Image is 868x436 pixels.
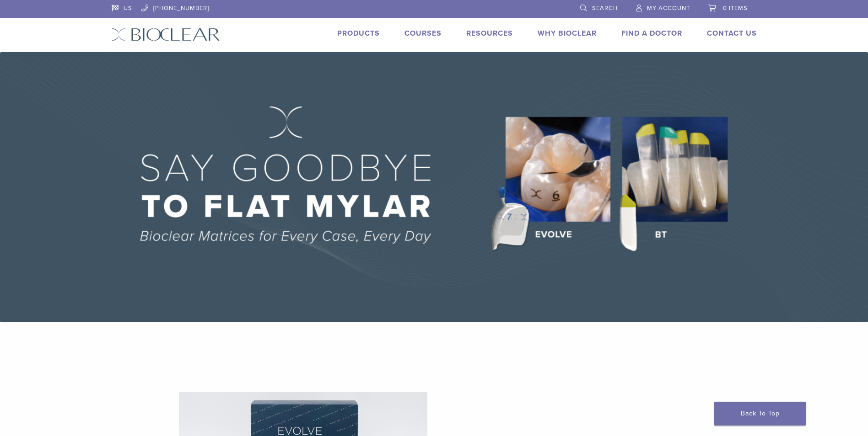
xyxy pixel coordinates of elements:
[538,29,597,38] a: Why Bioclear
[621,29,682,38] a: Find A Doctor
[466,29,513,38] a: Resources
[707,29,757,38] a: Contact Us
[647,5,690,12] span: My Account
[714,402,806,425] a: Back To Top
[592,5,618,12] span: Search
[112,28,220,41] img: Bioclear
[723,5,748,12] span: 0 items
[337,29,380,38] a: Products
[404,29,442,38] a: Courses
